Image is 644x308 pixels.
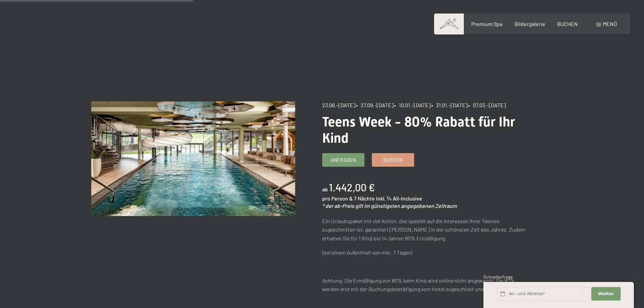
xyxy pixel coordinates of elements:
span: • 07.03.–[DATE] [468,102,506,108]
b: 1.442,00 € [329,181,375,193]
span: Anfragen [331,157,356,164]
span: inkl. ¾ All-Inclusive [376,195,422,202]
span: pro Person & [322,195,353,202]
img: Teens Week - 80% Rabatt für Ihr Kind [91,101,295,216]
p: Ein Urlaubspaket mit viel Action, das speziell auf die Interessen Ihrer Teenies zugeschnitten ist... [322,217,526,243]
button: Weiter [591,287,620,301]
span: • 31.01.–[DATE] [431,102,468,108]
span: 7 Nächte [354,195,375,202]
span: Schnellanfrage [483,274,513,280]
span: 23.08.–[DATE] [322,102,355,108]
span: Menü [603,21,617,27]
a: BUCHEN [557,21,578,27]
span: ab [322,186,328,192]
span: Teens Week - 80% Rabatt für Ihr Kind [322,114,515,146]
a: Premium Spa [471,21,502,27]
a: Bildergalerie [515,21,545,27]
span: Buchen [383,157,403,164]
span: Weiter [598,291,614,297]
a: Buchen [372,153,414,166]
p: Achtung: Die Ermäßigung von 80% beim Kind wird online nicht angewandt! Die 80% werden erst mit de... [322,276,526,293]
a: Anfragen [323,153,364,166]
span: • 27.09.–[DATE] [356,102,393,108]
em: * der ab-Preis gilt im günstigsten angegebenen Zeitraum [322,203,457,209]
span: • 10.01.–[DATE] [394,102,431,108]
p: (bei einem Aufenthalt von min. 7 Tagen) [322,248,526,257]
